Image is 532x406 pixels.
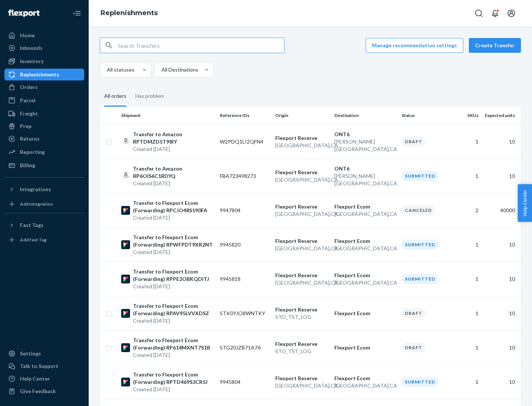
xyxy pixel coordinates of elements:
th: Origin [272,107,331,124]
td: 1 [454,296,481,330]
a: Help Center [4,373,84,385]
div: Parcel [20,97,35,104]
p: Created [DATE] [133,145,214,153]
th: Expected units [481,107,521,124]
p: STO_TST_LOG [275,348,328,355]
a: Talk to Support [4,360,84,372]
td: 1 [454,227,481,262]
div: Prep [20,123,31,130]
div: Settings [20,350,41,357]
p: Transfer to Amazon RP6OIS6C1RDYQ [133,165,214,180]
div: Fast Tags [20,221,44,229]
button: Open account menu [504,6,519,21]
td: 10 [481,159,521,193]
td: STG20JZB71A7A [217,330,272,365]
p: Flexport Ecom [334,272,396,279]
p: Transfer to Flexport Ecom (Forwarding) RPCJO48S190FA [133,199,214,214]
p: Created [DATE] [133,351,214,359]
p: [GEOGRAPHIC_DATA] , CA [275,382,328,389]
p: [GEOGRAPHIC_DATA] , CA [275,279,328,286]
p: ONT6 [334,165,396,172]
td: 10 [481,227,521,262]
p: Flexport Reserve [275,375,328,382]
a: Prep [4,120,84,132]
ol: breadcrumbs [95,3,164,24]
div: Draft [402,343,426,352]
a: Returns [4,133,84,145]
td: 1 [454,262,481,296]
button: Help Center [518,184,532,222]
th: SKUs [454,107,481,124]
p: STO_TST_LOG [275,313,328,321]
div: Has problem [135,86,164,106]
div: Draft [402,137,426,147]
input: All statuses [106,66,107,73]
div: Add Integration [20,201,53,207]
td: W2PDQ1LI2QFN4 [217,124,272,159]
p: Transfer to Flexport Ecom (Forwarding) RPAV95LVVXDSZ [133,302,214,317]
p: Flexport Reserve [275,134,328,142]
td: 10 [481,124,521,159]
p: [GEOGRAPHIC_DATA] , CA [334,245,396,252]
p: [GEOGRAPHIC_DATA] , CA [275,210,328,218]
div: All statuses [107,66,134,73]
p: Created [DATE] [133,317,214,324]
a: Add Fast Tag [4,234,84,246]
td: 1 [454,365,481,399]
div: Submitted [402,274,439,284]
p: Flexport Reserve [275,340,328,348]
p: ONT6 [334,131,396,138]
a: Freight [4,108,84,120]
p: Created [DATE] [133,386,214,393]
p: [PERSON_NAME][GEOGRAPHIC_DATA] , CA [334,172,396,187]
div: Freight [20,110,38,117]
div: Integrations [20,186,51,193]
a: Inventory [4,55,84,67]
p: Created [DATE] [133,248,214,256]
td: 9945820 [217,227,272,262]
p: [GEOGRAPHIC_DATA] , CA [275,176,328,183]
a: Settings [4,348,84,359]
p: Transfer to Flexport Ecom (Forwarding) RPTD469S3CR5J [133,371,214,386]
p: Flexport Ecom [334,203,396,210]
p: [PERSON_NAME][GEOGRAPHIC_DATA] , CA [334,138,396,153]
div: Billing [20,162,35,169]
div: Submitted [402,240,439,250]
button: Manage recommendation settings [366,38,463,53]
td: 9945818 [217,262,272,296]
td: 1 [454,159,481,193]
p: Flexport Ecom [334,237,396,245]
td: 10 [481,296,521,330]
p: Created [DATE] [133,180,214,187]
td: STK0YJO8WNTKY [217,296,272,330]
th: Reference IDs [217,107,272,124]
td: 9947804 [217,193,272,227]
p: [GEOGRAPHIC_DATA] , CA [334,210,396,218]
div: All orders [104,86,126,107]
button: Integrations [4,183,84,195]
th: Status [399,107,454,124]
p: Flexport Reserve [275,272,328,279]
td: FBA723498273 [217,159,272,193]
p: Created [DATE] [133,283,214,290]
div: Inventory [20,58,44,65]
p: Transfer to Flexport Ecom (Forwarding) RPWFPDT9XR2NT [133,234,214,248]
a: Billing [4,159,84,171]
div: Submitted [402,171,439,181]
a: Replenishments [100,9,158,17]
p: Transfer to Flexport Ecom (Forwarding) RPPE2OBKQDITJ [133,268,214,283]
button: Close Navigation [69,6,84,21]
p: Flexport Reserve [275,306,328,313]
p: Flexport Ecom [334,344,396,351]
button: Fast Tags [4,219,84,231]
div: All Destinations [161,66,198,73]
button: Create Transfer [469,38,521,53]
p: Flexport Reserve [275,203,328,210]
a: Inbounds [4,42,84,54]
a: Home [4,30,84,41]
p: Flexport Reserve [275,237,328,245]
p: Transfer to Flexport Ecom (Forwarding) RP614MXNT7S1R [133,337,214,351]
div: Replenishments [20,71,59,78]
div: Submitted [402,377,439,387]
